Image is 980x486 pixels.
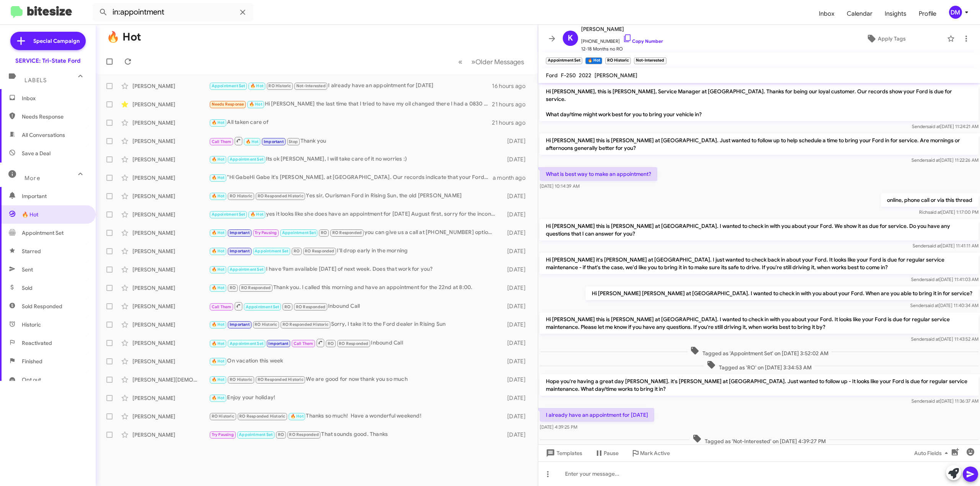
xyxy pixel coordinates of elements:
button: DM [942,6,972,19]
span: RO [278,432,284,437]
div: [DATE] [499,137,532,145]
span: Try Pausing [255,230,277,235]
button: Next [467,54,529,70]
div: On vacation this week [209,357,499,366]
span: Tagged as 'RO' on [DATE] 3:34:53 AM [704,360,815,371]
div: [DATE] [499,211,532,218]
div: [DATE] [499,156,532,163]
p: I already have an appointment for [DATE] [540,408,654,422]
a: Insights [879,3,913,25]
div: [PERSON_NAME] [132,192,209,200]
div: [PERSON_NAME] [132,284,209,292]
a: Profile [913,3,942,25]
span: Sent [22,266,33,273]
small: 🔥 Hot [585,57,602,64]
span: Appointment Set [212,83,245,88]
div: I already have an appointment for [DATE] [209,81,492,90]
span: Tagged as 'Not-Interested' on [DATE] 4:39:27 PM [689,434,829,445]
div: [PERSON_NAME][DEMOGRAPHIC_DATA] [132,376,209,384]
span: Inbox [813,3,841,25]
div: [PERSON_NAME] [132,358,209,365]
span: K [568,32,573,44]
p: Hi [PERSON_NAME] this is [PERSON_NAME] at [GEOGRAPHIC_DATA]. I wanted to check in with you about ... [540,219,978,241]
span: Opt out [22,376,41,384]
span: said at [926,157,940,163]
span: RO Historic [268,83,291,88]
div: [PERSON_NAME] [132,339,209,347]
div: We are good for now thank you so much [209,375,499,384]
div: [PERSON_NAME] [132,82,209,90]
a: Calendar [841,3,879,25]
div: Yes sir, Ourisman Ford in Rising Sun, the old [PERSON_NAME] [209,192,499,200]
span: Sender [DATE] 11:36:37 AM [911,398,978,404]
span: 12-18 Months no RO [581,45,663,53]
p: Hi [PERSON_NAME] [PERSON_NAME] at [GEOGRAPHIC_DATA]. I wanted to check in with you about your For... [586,286,978,300]
div: 21 hours ago [492,119,532,127]
div: That sounds good. Thanks [209,430,499,439]
button: Previous [454,54,467,70]
span: Ford [546,72,558,79]
span: F-250 [561,72,576,79]
span: Appointment Set [239,432,273,437]
span: 🔥 Hot [212,120,225,125]
div: [DATE] [499,413,532,420]
div: [PERSON_NAME] [132,431,209,439]
p: Hi [PERSON_NAME] it's [PERSON_NAME] at [GEOGRAPHIC_DATA]. I just wanted to check back in about yo... [540,253,978,274]
div: yes it looks like she does have an appointment for [DATE] August first, sorry for the inconvenience [209,210,499,219]
div: [PERSON_NAME] [132,174,209,182]
p: Hi [PERSON_NAME], this is [PERSON_NAME], Service Manager at [GEOGRAPHIC_DATA]. Thanks for being o... [540,85,978,121]
a: Copy Number [623,38,663,44]
p: What is best way to make an appointment? [540,167,657,181]
span: Needs Response [22,113,87,120]
div: [PERSON_NAME] [132,247,209,255]
span: RO Responded [241,285,271,290]
span: Sold Responded [22,302,62,310]
span: RO Historic [255,322,277,327]
span: RO Responded [339,341,368,346]
div: Thank you. I called this morning and have an appointment for the 22nd at 8:00. [209,283,499,292]
div: [DATE] [499,192,532,200]
span: Save a Deal [22,150,51,157]
div: [PERSON_NAME] [132,266,209,273]
div: [PERSON_NAME] [132,302,209,310]
span: Sender [DATE] 11:22:26 AM [911,157,978,163]
span: RO [328,341,334,346]
span: Labels [24,77,47,84]
div: Thanks so much! Have a wonderful weekend! [209,412,499,421]
div: [PERSON_NAME] [132,413,209,420]
span: Appointment Set [246,304,279,309]
span: Call Them [294,341,314,346]
div: 21 hours ago [492,101,532,108]
span: RO Responded Historic [283,322,328,327]
button: Mark Active [625,446,676,460]
span: RO [284,304,291,309]
div: Inbound Call [209,338,499,348]
div: [DATE] [499,394,532,402]
span: RO [321,230,327,235]
p: Hope you're having a great day [PERSON_NAME]. it's [PERSON_NAME] at [GEOGRAPHIC_DATA]. Just wante... [540,374,978,396]
span: Stop [289,139,298,144]
span: RO Responded Historic [258,193,304,198]
small: Appointment Set [546,57,582,64]
span: Not-Interested [296,83,326,88]
span: RO Responded [296,304,325,309]
div: Sorry, I take it to the Ford dealer in Rising Sun [209,320,499,329]
span: 🔥 Hot [212,230,225,235]
span: 🔥 Hot [212,193,225,198]
div: Inbound Call [209,301,499,311]
span: said at [928,209,941,215]
span: Sender [DATE] 11:41:11 AM [913,243,978,249]
span: Sold [22,284,33,292]
span: Important [268,341,288,346]
span: Call Them [212,139,232,144]
div: [DATE] [499,302,532,310]
div: [PERSON_NAME] [132,211,209,218]
div: a month ago [493,174,532,182]
span: RO [230,285,236,290]
span: 🔥 Hot [212,267,225,272]
button: Pause [588,446,625,460]
span: RO Responded [332,230,362,235]
p: Hi [PERSON_NAME] this is [PERSON_NAME] at [GEOGRAPHIC_DATA]. Just wanted to follow up to help sch... [540,133,978,155]
span: Appointment Set [230,341,263,346]
div: [PERSON_NAME] [132,321,209,328]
